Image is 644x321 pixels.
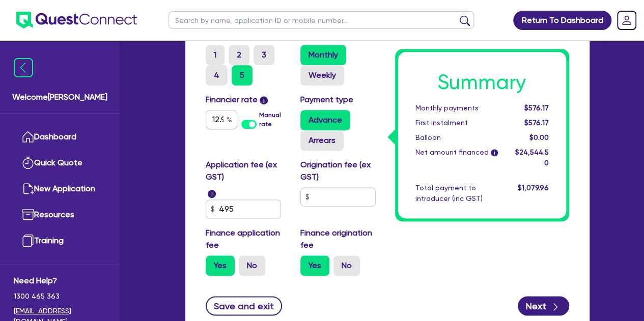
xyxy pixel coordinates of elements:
img: resources [22,209,34,221]
a: Quick Quote [14,150,106,176]
label: No [239,255,265,276]
label: 3 [254,45,274,65]
span: Need Help? [14,275,106,287]
div: Balloon [408,132,507,143]
button: Save and exit [206,296,283,315]
label: Origination fee (ex GST) [300,159,380,183]
label: 5 [232,65,253,85]
button: Next [518,296,569,315]
label: Manual rate [259,110,285,129]
a: Return To Dashboard [513,11,611,30]
span: $576.17 [524,104,548,112]
label: Advance [300,110,350,130]
div: Net amount financed [408,147,507,168]
label: Finance application fee [206,227,285,251]
img: icon-menu-close [14,58,33,77]
span: Welcome [PERSON_NAME] [12,91,107,103]
label: No [333,255,360,276]
a: Training [14,228,106,254]
span: $24,544.50 [515,148,548,167]
label: Weekly [300,65,344,85]
img: new-application [22,183,34,195]
label: Application fee (ex GST) [206,159,285,183]
input: Search by name, application ID or mobile number... [169,11,474,29]
span: i [260,96,268,104]
div: Total payment to introducer (inc GST) [408,183,507,204]
label: Monthly [300,45,346,65]
a: New Application [14,176,106,202]
label: Payment type [300,94,353,106]
h1: Summary [415,70,549,95]
label: 1 [206,45,225,65]
label: 2 [229,45,249,65]
label: Finance origination fee [300,227,380,251]
img: quick-quote [22,157,34,169]
span: i [208,190,216,198]
label: Financier rate [206,94,268,106]
span: $0.00 [529,133,548,141]
a: Dashboard [14,124,106,150]
img: quest-connect-logo-blue [16,12,137,28]
label: Yes [206,255,235,276]
a: Dropdown toggle [613,7,640,34]
div: Monthly payments [408,103,507,113]
a: Resources [14,202,106,228]
div: First instalment [408,118,507,128]
span: 1300 465 363 [14,291,106,302]
span: i [491,150,498,157]
label: Yes [300,255,329,276]
img: training [22,235,34,247]
span: $576.17 [524,119,548,127]
span: $1,079.96 [517,184,548,192]
label: Arrears [300,130,344,151]
label: 4 [206,65,228,85]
